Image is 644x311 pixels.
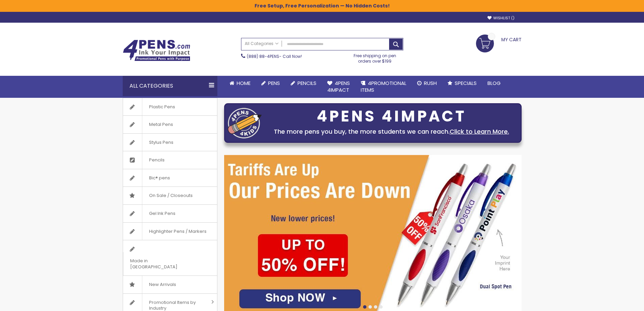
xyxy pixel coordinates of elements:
a: Home [224,76,256,91]
a: Gel Ink Pens [123,205,217,222]
a: Pencils [123,151,217,169]
span: Pencils [297,80,316,87]
a: Stylus Pens [123,134,217,151]
span: Stylus Pens [142,134,180,151]
img: 4Pens Custom Pens and Promotional Products [123,40,190,61]
a: On Sale / Closeouts [123,187,217,204]
a: Rush [412,76,442,91]
a: Metal Pens [123,116,217,133]
div: 4PENS 4IMPACT [265,109,518,124]
span: Pencils [142,151,171,169]
a: Made in [GEOGRAPHIC_DATA] [123,240,217,275]
span: Made in [GEOGRAPHIC_DATA] [123,252,200,275]
a: All Categories [241,38,282,49]
img: four_pen_logo.png [228,108,262,138]
a: Highlighter Pens / Markers [123,223,217,240]
span: 4Pens 4impact [327,80,350,93]
span: 4PROMOTIONAL ITEMS [361,80,406,93]
a: New Arrivals [123,276,217,293]
a: Plastic Pens [123,98,217,116]
div: All Categories [123,76,217,96]
a: (888) 88-4PENS [247,53,279,59]
span: Home [237,80,251,87]
span: Plastic Pens [142,98,182,116]
div: The more pens you buy, the more students we can reach. [265,127,518,136]
a: Blog [482,76,506,91]
span: Blog [487,80,501,87]
span: Pens [268,80,280,87]
a: Wishlist [487,16,515,21]
span: On Sale / Closeouts [142,187,199,204]
a: 4PROMOTIONALITEMS [355,76,412,98]
a: 4Pens4impact [322,76,355,98]
a: Bic® pens [123,169,217,187]
span: Rush [424,80,437,87]
span: Bic® pens [142,169,177,187]
span: - Call Now! [247,53,302,59]
span: Specials [455,80,477,87]
span: Highlighter Pens / Markers [142,223,213,240]
a: Pens [256,76,285,91]
span: Metal Pens [142,116,180,133]
span: Gel Ink Pens [142,205,182,222]
a: Pencils [285,76,322,91]
span: New Arrivals [142,276,183,293]
a: Specials [442,76,482,91]
span: All Categories [245,41,279,46]
div: Free shipping on pen orders over $199 [347,50,403,64]
a: Click to Learn More. [450,127,509,136]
